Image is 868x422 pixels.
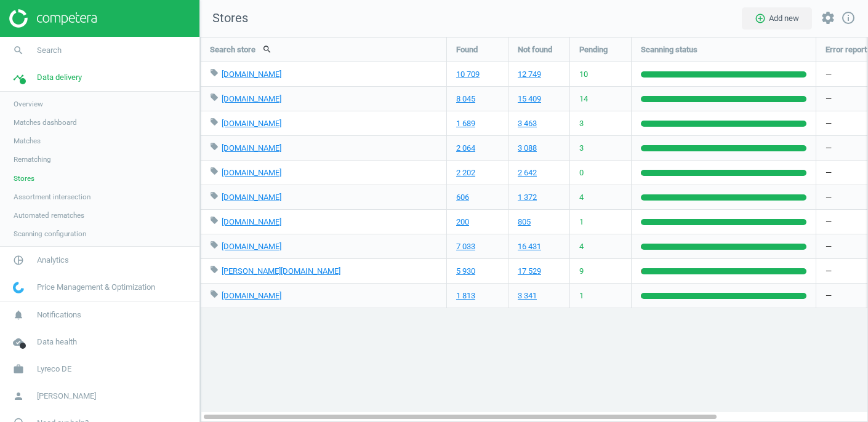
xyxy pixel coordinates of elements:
a: info_outline [841,10,856,26]
span: 9 [579,266,584,277]
span: Matches dashboard [14,117,77,127]
i: local_offer [210,241,219,249]
i: pie_chart_outlined [7,249,30,272]
span: 1 [579,217,584,228]
a: 1 372 [518,192,537,203]
a: 606 [456,192,469,203]
span: 4 [579,192,584,203]
i: local_offer [210,167,219,175]
i: work [7,357,30,381]
i: local_offer [210,142,219,151]
a: 16 431 [518,241,541,252]
span: Rematching [14,154,51,164]
a: [DOMAIN_NAME] [222,143,281,153]
i: search [7,39,30,62]
i: local_offer [210,117,219,126]
a: [DOMAIN_NAME] [222,70,281,79]
span: 3 [579,143,584,154]
button: settings [815,5,841,31]
a: 200 [456,217,469,228]
span: 3 [579,118,584,129]
a: 2 202 [456,167,475,178]
a: 1 689 [456,118,475,129]
a: [DOMAIN_NAME] [222,119,281,128]
i: notifications [7,303,30,327]
i: person [7,384,30,408]
i: info_outline [841,10,856,25]
i: local_offer [210,290,219,298]
span: Analytics [37,255,69,266]
a: 1 813 [456,290,475,301]
a: 805 [518,217,531,228]
i: settings [821,10,835,25]
a: [DOMAIN_NAME] [222,217,281,226]
span: Matches [14,136,41,146]
a: 3 341 [518,290,537,301]
span: Stores [200,10,248,27]
a: 3 088 [518,143,537,154]
a: 2 642 [518,167,537,178]
span: Lyreco DE [37,364,71,375]
span: Found [456,44,478,55]
span: 1 [579,290,584,301]
i: local_offer [210,68,219,77]
a: [DOMAIN_NAME] [222,193,281,202]
a: 15 409 [518,94,541,105]
img: wGWNvw8QSZomAAAAABJRU5ErkJggg== [13,282,24,293]
a: 2 064 [456,143,475,154]
a: 8 045 [456,94,475,105]
span: 10 [579,69,588,80]
a: 5 930 [456,266,475,277]
span: Scanning configuration [14,229,86,239]
button: search [255,39,279,60]
a: 10 709 [456,69,480,80]
a: 3 463 [518,118,537,129]
a: [DOMAIN_NAME] [222,291,281,300]
div: Search store [201,38,446,62]
button: add_circle_outlineAdd new [742,7,812,30]
a: 17 529 [518,266,541,277]
a: [DOMAIN_NAME] [222,168,281,177]
span: 0 [579,167,584,178]
i: local_offer [210,93,219,102]
span: Not found [518,44,552,55]
img: ajHJNr6hYgQAAAAASUVORK5CYII= [9,9,97,28]
span: Pending [579,44,608,55]
span: Data delivery [37,72,82,83]
i: local_offer [210,216,219,225]
i: add_circle_outline [755,13,766,24]
span: Assortment intersection [14,192,90,202]
span: Price Management & Optimization [37,282,155,293]
span: Notifications [37,309,81,320]
span: Search [37,45,62,56]
span: 4 [579,241,584,252]
span: [PERSON_NAME] [37,391,96,402]
a: [DOMAIN_NAME] [222,242,281,251]
a: [DOMAIN_NAME] [222,94,281,103]
span: 14 [579,94,588,105]
a: [PERSON_NAME][DOMAIN_NAME] [222,266,340,276]
i: timeline [7,66,30,89]
span: Overview [14,99,43,109]
i: local_offer [210,265,219,274]
i: cloud_done [7,330,30,354]
span: Automated rematches [14,210,84,220]
a: 12 749 [518,69,541,80]
a: 7 033 [456,241,475,252]
span: Stores [14,173,34,183]
span: Scanning status [641,44,697,55]
span: Data health [37,336,77,348]
i: local_offer [210,191,219,200]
